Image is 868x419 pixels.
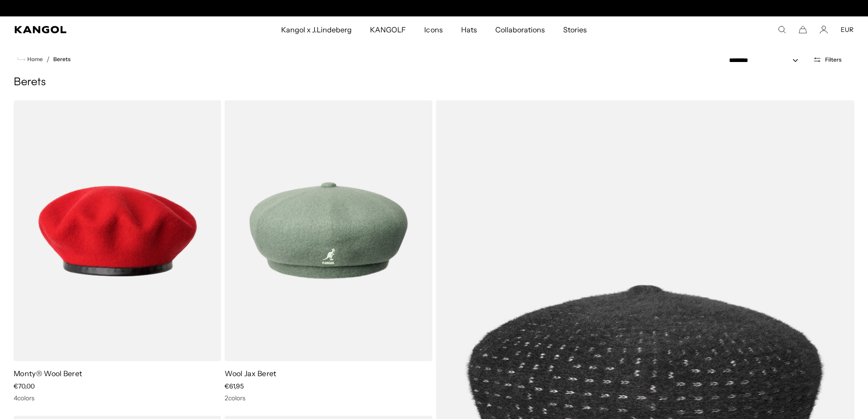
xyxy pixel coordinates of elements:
slideshow-component: Announcement bar [340,5,528,12]
span: Collaborations [495,16,545,43]
div: Announcement [340,5,528,12]
span: Filters [825,57,842,63]
span: Home [26,56,43,62]
button: Open filters [807,56,847,64]
span: €70,00 [14,382,35,390]
img: Monty® Wool Beret [14,100,221,361]
a: Icons [415,16,452,43]
a: Kangol x J.Lindeberg [272,16,361,43]
a: Kangol [15,26,186,33]
span: Hats [461,16,477,43]
li: / [43,54,50,65]
a: Monty® Wool Beret [14,369,82,378]
div: 4 colors [14,394,221,402]
button: Cart [799,26,807,34]
span: €61,95 [225,382,244,390]
span: Stories [563,16,587,43]
a: Berets [53,56,71,62]
summary: Search here [778,26,786,34]
a: Account [820,26,828,34]
a: Home [17,55,43,63]
img: Wool Jax Beret [225,100,432,361]
select: Sort by: Featured [725,56,807,65]
a: Stories [554,16,596,43]
span: Kangol x J.Lindeberg [281,16,352,43]
div: 1 of 2 [340,5,528,12]
button: EUR [841,26,853,34]
span: KANGOLF [370,16,406,43]
a: Hats [452,16,486,43]
div: 2 colors [225,394,432,402]
span: Icons [424,16,442,43]
a: Collaborations [486,16,554,43]
a: Wool Jax Beret [225,369,276,378]
h1: Berets [14,76,854,89]
a: KANGOLF [361,16,415,43]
